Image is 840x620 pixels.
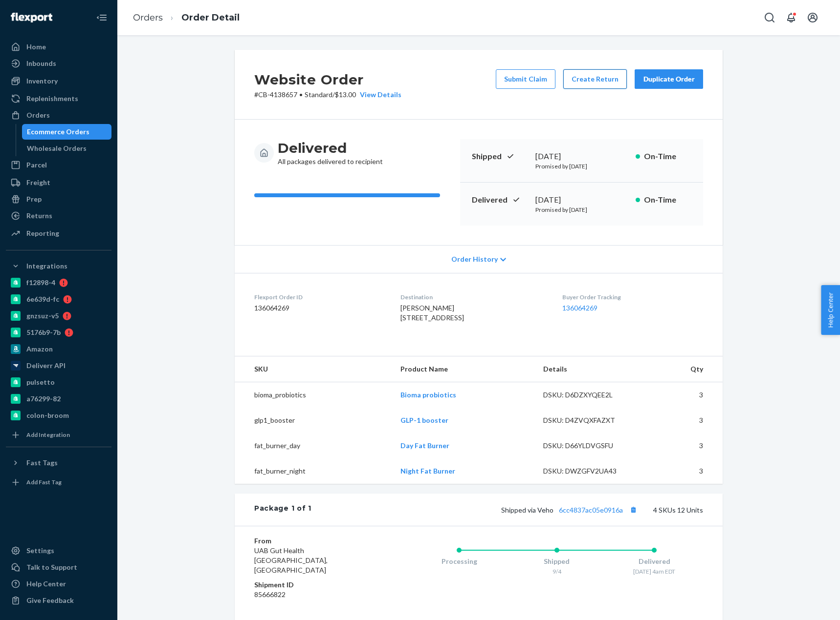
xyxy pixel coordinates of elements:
a: 136064269 [562,304,597,312]
a: Talk to Support [6,559,111,575]
a: Parcel [6,157,111,173]
p: # CB-4138657 / $13.00 [254,90,401,100]
td: glp1_booster [235,408,393,433]
div: Settings [26,546,54,556]
div: DSKU: DWZGFV2UA43 [543,466,635,476]
a: Bioma probiotics [400,391,456,399]
div: Amazon [26,344,53,354]
div: Add Integration [26,431,70,439]
button: Integrations [6,258,111,274]
div: [DATE] 4am EDT [605,567,703,576]
a: Add Integration [6,427,111,443]
a: Day Fat Burner [400,441,449,450]
span: [PERSON_NAME] [STREET_ADDRESS] [400,304,464,322]
div: Integrations [26,261,67,271]
div: Ecommerce Orders [27,127,89,137]
a: pulsetto [6,374,111,390]
div: Prep [26,194,42,204]
p: Promised by [DATE] [535,162,628,170]
a: Order Detail [181,12,240,23]
a: Prep [6,191,111,207]
a: Deliverr API [6,358,111,373]
div: 6e639d-fc [26,294,59,304]
span: Standard [305,90,332,99]
span: Shipped via Veho [501,506,640,514]
td: 3 [642,382,723,408]
a: 6cc4837ac05e0916a [559,506,623,514]
button: Create Return [563,69,627,89]
a: 5176b9-7b [6,325,111,340]
div: Deliverr API [26,361,66,371]
div: [DATE] [535,151,628,162]
th: Qty [642,356,723,382]
a: Returns [6,208,111,224]
a: Night Fat Burner [400,467,455,475]
button: Open Search Box [760,8,779,27]
div: Fast Tags [26,458,58,468]
div: Talk to Support [26,562,77,572]
a: Help Center [6,576,111,592]
a: Inventory [6,73,111,89]
ol: breadcrumbs [125,3,247,32]
div: Wholesale Orders [27,144,87,153]
dt: Buyer Order Tracking [562,293,703,301]
div: DSKU: D66YLDVGSFU [543,441,635,451]
td: bioma_probiotics [235,382,393,408]
dt: From [254,536,371,546]
h2: Website Order [254,69,401,90]
td: 3 [642,433,723,458]
a: Freight [6,175,111,190]
span: Help Center [821,285,840,335]
a: colon-broom [6,408,111,423]
div: Processing [410,557,508,566]
dt: Flexport Order ID [254,293,385,301]
div: Help Center [26,579,66,589]
div: Replenishments [26,94,78,103]
div: DSKU: D4ZVQXFAZXT [543,415,635,425]
div: Shipped [508,557,606,566]
div: Duplicate Order [643,74,695,84]
a: a76299-82 [6,391,111,407]
dd: 136064269 [254,303,385,313]
a: Orders [133,12,163,23]
div: Home [26,42,46,52]
div: 4 SKUs 12 Units [311,503,703,516]
div: gnzsuz-v5 [26,311,59,321]
p: On-Time [644,151,691,162]
button: Give Feedback [6,593,111,608]
a: GLP-1 booster [400,416,448,424]
a: Home [6,39,111,55]
a: Inbounds [6,56,111,71]
button: Open account menu [803,8,822,27]
a: Ecommerce Orders [22,124,112,140]
div: 9/4 [508,567,606,576]
dd: 85666822 [254,590,371,599]
td: fat_burner_day [235,433,393,458]
div: f12898-4 [26,278,55,288]
span: Order History [451,254,498,264]
a: Settings [6,543,111,558]
button: Submit Claim [496,69,555,89]
a: 6e639d-fc [6,291,111,307]
button: Fast Tags [6,455,111,471]
div: pulsetto [26,377,55,387]
th: Product Name [393,356,535,382]
div: Delivered [605,557,703,566]
button: Copy tracking number [627,503,640,516]
td: fat_burner_night [235,458,393,484]
span: • [299,90,303,99]
img: Flexport logo [11,13,52,22]
div: Orders [26,110,50,120]
a: gnzsuz-v5 [6,308,111,324]
p: Delivered [472,194,528,206]
button: Close Navigation [92,8,111,27]
a: Replenishments [6,91,111,106]
div: [DATE] [535,194,628,206]
a: Wholesale Orders [22,141,112,156]
a: f12898-4 [6,275,111,290]
div: Freight [26,178,50,187]
div: Inventory [26,76,58,86]
p: On-Time [644,194,691,206]
p: Promised by [DATE] [535,206,628,214]
a: Orders [6,107,111,123]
